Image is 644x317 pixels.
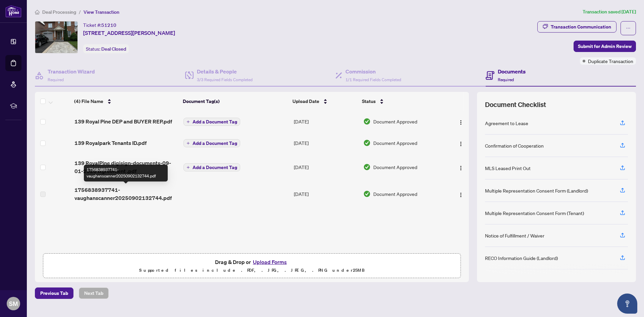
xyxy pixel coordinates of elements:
span: Upload Date [292,98,319,105]
span: 51210 [101,22,116,28]
span: View Transaction [84,9,119,15]
span: Document Approved [373,163,417,171]
img: Document Status [363,139,371,147]
span: Submit for Admin Review [578,41,632,52]
button: Add a Document Tag [183,139,240,147]
div: Multiple Representation Consent Form (Tenant) [485,209,584,217]
span: Deal Closed [101,46,126,52]
button: Add a Document Tag [183,118,240,126]
span: Previous Tab [40,288,68,299]
span: Required [498,77,514,82]
h4: Transaction Wizard [48,67,95,75]
span: (4) File Name [74,98,103,105]
div: Multiple Representation Consent Form (Landlord) [485,187,588,194]
h4: Details & People [197,67,253,75]
td: [DATE] [291,154,361,180]
span: Document Approved [373,190,417,198]
span: Deal Processing [42,9,76,15]
article: Transaction saved [DATE] [583,8,636,16]
th: (4) File Name [71,92,180,111]
div: RECO Information Guide (Landlord) [485,254,558,262]
button: Upload Forms [251,258,289,266]
span: Document Checklist [485,100,546,109]
div: Agreement to Lease [485,119,528,127]
div: Notice of Fulfillment / Waiver [485,232,544,239]
li: / [79,8,81,16]
span: Status [362,98,376,105]
button: Logo [455,116,466,127]
span: Duplicate Transaction [588,57,633,65]
img: logo [5,5,21,17]
span: plus [186,166,190,169]
button: Next Tab [79,287,109,299]
button: Add a Document Tag [183,163,240,171]
td: [DATE] [291,180,361,207]
button: Submit for Admin Review [574,41,636,52]
span: 1756838937741-vaughanscanner20250902132744.pdf [74,186,178,202]
span: [STREET_ADDRESS][PERSON_NAME] [83,29,175,37]
span: 139 Royal Pine DEP and BUYER REP.pdf [74,117,172,125]
td: [DATE] [291,132,361,154]
span: SM [9,299,18,308]
button: Open asap [617,294,637,314]
span: 139 Royalpark Tenants ID.pdf [74,139,147,147]
img: Logo [458,165,464,171]
span: ellipsis [626,26,631,31]
span: plus [186,142,190,145]
button: Previous Tab [35,287,73,299]
span: 139 RoyalPine digisign-documents-09-01-2025 Agreement .pdf [74,159,178,175]
img: Document Status [363,163,371,171]
div: MLS Leased Print Out [485,164,531,172]
img: IMG-N12370175_1.jpg [35,21,77,53]
span: Document Approved [373,139,417,147]
span: Drag & Drop orUpload FormsSupported files include .PDF, .JPG, .JPEG, .PNG under25MB [43,254,461,278]
th: Document Tag(s) [180,92,290,111]
span: 1/1 Required Fields Completed [345,77,401,82]
th: Status [359,92,443,111]
div: Status: [83,44,129,53]
span: Add a Document Tag [193,119,237,124]
img: Logo [458,141,464,147]
span: home [35,10,40,14]
button: Transaction Communication [537,21,616,33]
span: plus [186,120,190,123]
span: Drag & Drop or [215,258,289,266]
button: Logo [455,162,466,172]
h4: Commission [345,67,401,75]
div: Transaction Communication [551,21,611,32]
span: Document Approved [373,118,417,125]
span: Required [48,77,64,82]
img: Document Status [363,118,371,125]
span: 3/3 Required Fields Completed [197,77,253,82]
span: Add a Document Tag [193,141,237,146]
img: Logo [458,120,464,125]
div: 1756838937741-vaughanscanner20250902132744.pdf [84,165,168,181]
th: Upload Date [290,92,359,111]
img: Document Status [363,190,371,198]
p: Supported files include .PDF, .JPG, .JPEG, .PNG under 25 MB [47,266,457,274]
span: Add a Document Tag [193,165,237,170]
button: Logo [455,189,466,199]
h4: Documents [498,67,526,75]
div: Confirmation of Cooperation [485,142,544,149]
div: Ticket #: [83,21,116,29]
button: Logo [455,138,466,148]
img: Logo [458,192,464,198]
td: [DATE] [291,111,361,132]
